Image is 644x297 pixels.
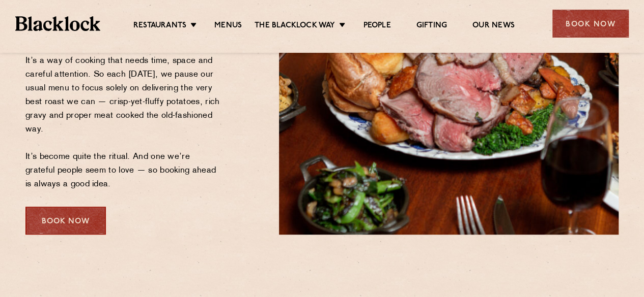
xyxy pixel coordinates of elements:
[15,16,100,30] img: BL_Textured_Logo-footer-cropped.svg
[552,10,629,38] div: Book Now
[416,21,447,32] a: Gifting
[133,21,186,32] a: Restaurants
[214,21,242,32] a: Menus
[472,21,515,32] a: Our News
[363,21,390,32] a: People
[255,21,335,32] a: The Blacklock Way
[25,207,106,235] div: Book Now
